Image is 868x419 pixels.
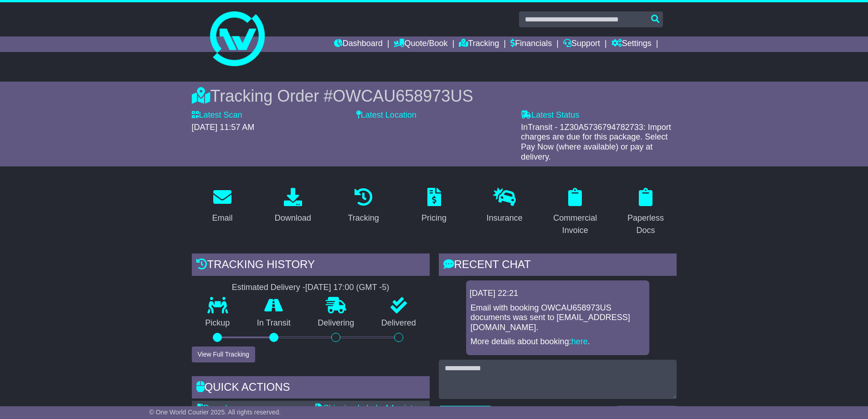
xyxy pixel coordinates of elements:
div: Commercial Invoice [550,212,600,237]
a: here [571,337,588,346]
span: OWCAU658973US [333,87,473,105]
a: Dashboard [334,36,383,52]
p: Delivering [304,318,368,328]
span: InTransit - 1Z30A5736794782733: Import charges are due for this package. Select Pay Now (where av... [521,123,671,161]
a: Tracking [342,185,385,228]
div: Insurance [487,212,523,224]
a: Tracking [459,36,499,52]
a: Shipping Label - A4 printer [315,403,420,413]
p: More details about booking: . [471,337,645,347]
div: Tracking history [192,253,430,278]
a: Download [269,185,317,228]
div: Quick Actions [192,376,430,401]
label: Latest Status [521,110,579,120]
span: [DATE] 11:57 AM [192,123,255,132]
div: [DATE] 17:00 (GMT -5) [305,283,389,293]
label: Latest Scan [192,110,242,120]
div: Estimated Delivery - [192,283,430,293]
div: Paperless Docs [621,212,671,237]
a: Email [206,185,238,228]
div: Tracking Order # [192,86,677,106]
a: Quote/Book [394,36,447,52]
p: Email with booking OWCAU658973US documents was sent to [EMAIL_ADDRESS][DOMAIN_NAME]. [471,303,645,333]
a: Financials [510,36,552,52]
div: Pricing [421,212,447,224]
p: Delivered [368,318,430,328]
button: View Full Tracking [192,347,255,362]
div: Download [275,212,311,224]
div: Tracking [348,212,379,224]
div: RECENT CHAT [439,253,677,278]
p: Pickup [192,318,244,328]
span: © One World Courier 2025. All rights reserved. [149,409,281,416]
div: [DATE] 22:21 [470,289,646,299]
p: In Transit [243,318,304,328]
a: Commercial Invoice [544,185,606,240]
label: Latest Location [356,110,416,120]
a: Insurance [481,185,529,228]
div: Email [212,212,232,224]
a: Pricing [416,185,452,228]
a: Paperless [197,403,240,413]
a: Paperless Docs [615,185,677,240]
a: Support [563,36,600,52]
a: Settings [611,36,652,52]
